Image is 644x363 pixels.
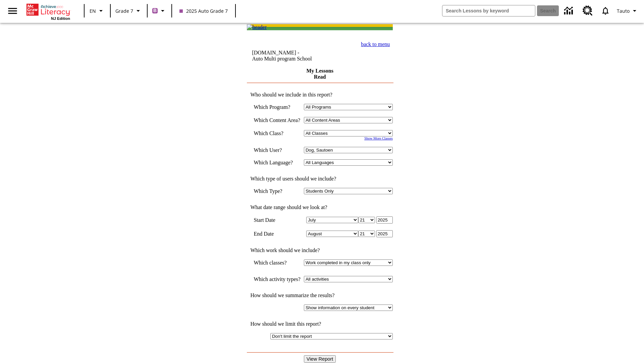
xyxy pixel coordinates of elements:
[87,5,108,17] button: Language: EN, Select a language
[306,68,333,80] a: My Lessons Read
[115,7,133,14] span: Grade 7
[247,204,393,210] td: What date range should we look at?
[51,16,70,21] span: NJ Edition
[150,5,169,17] button: Boost Class color is purple. Change class color
[252,56,312,62] nobr: Auto Multi program School
[254,276,301,282] td: Which activity types?
[3,1,22,21] button: Open side menu
[364,136,393,140] a: Show More Classes
[90,7,96,14] span: EN
[254,117,300,123] nobr: Which Content Area?
[153,6,157,15] span: B
[254,159,301,166] td: Which Language?
[597,2,614,19] a: Notifications
[252,50,337,62] td: [DOMAIN_NAME] -
[254,230,301,237] td: End Date
[579,2,597,20] a: Resource Center, Will open in new tab
[254,216,301,224] td: Start Date
[247,176,393,182] td: Which type of users should we include?
[614,5,641,17] button: Profile/Settings
[304,355,336,363] input: View Report
[560,2,579,20] a: Data Center
[179,7,228,14] span: 2025 Auto Grade 7
[247,247,393,253] td: Which work should we include?
[254,188,301,194] td: Which Type?
[442,5,535,16] input: search field
[247,292,393,298] td: How should we summarize the results?
[254,147,301,153] td: Which User?
[254,259,301,266] td: Which classes?
[361,41,390,47] a: back to menu
[113,5,145,17] button: Grade: Grade 7, Select a grade
[254,130,301,136] td: Which Class?
[247,321,393,327] td: How should we limit this report?
[247,92,393,98] td: Who should we include in this report?
[617,7,630,14] span: Tauto
[26,2,70,21] div: Home
[247,24,267,30] img: header
[254,104,301,110] td: Which Program?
